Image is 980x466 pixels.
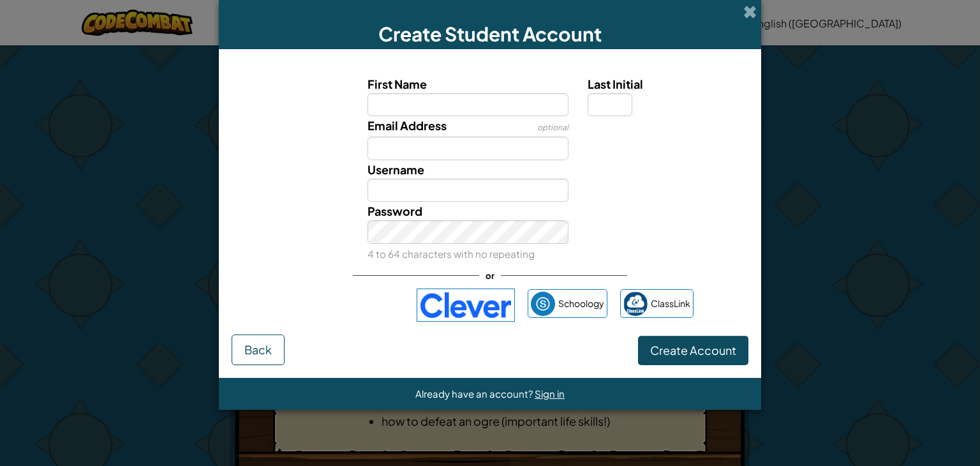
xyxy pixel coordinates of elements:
button: Create Account [638,336,748,365]
span: Create Student Account [378,22,602,46]
img: schoology.png [531,292,555,316]
span: Username [367,162,424,177]
img: classlink-logo-small.png [623,292,648,316]
span: First Name [367,77,427,91]
small: 4 to 64 characters with no repeating [367,248,535,260]
a: Sign in [535,387,565,400]
span: Schoology [558,294,604,313]
span: Password [367,204,422,218]
span: Create Account [650,343,736,357]
span: Already have an account? [415,387,535,400]
iframe: Sign in with Google Button [281,291,410,319]
span: or [479,266,501,285]
img: clever-logo-blue.png [417,289,515,322]
span: Email Address [367,118,447,133]
button: Back [232,334,285,365]
span: optional [537,123,568,132]
span: Back [244,342,272,357]
span: ClassLink [651,294,690,313]
span: Last Initial [588,77,643,91]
